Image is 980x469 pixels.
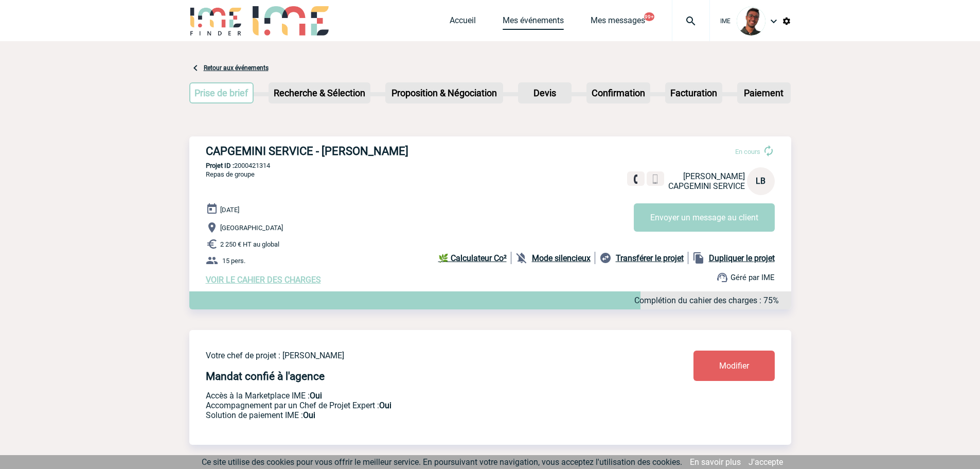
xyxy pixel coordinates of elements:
[189,6,243,36] img: IME-Finder
[519,83,571,102] p: Devis
[206,410,633,420] p: Conformité aux process achat client, Prise en charge de la facturation, Mutualisation de plusieur...
[668,181,745,191] span: CAPGEMINI SERVICE
[756,176,765,186] span: LB
[631,175,640,184] img: fixe.png
[716,271,728,284] img: support.png
[222,257,245,265] span: 15 pers.
[737,7,765,36] img: 124970-0.jpg
[532,253,591,263] b: Mode silencieux
[206,145,514,158] h3: CAPGEMINI SERVICE - [PERSON_NAME]
[438,253,507,263] b: 🌿 Calculateur Co²
[735,148,760,155] span: En cours
[206,370,325,383] h4: Mandat confié à l'agence
[190,83,253,102] p: Prise de brief
[719,361,749,371] span: Modifier
[206,162,234,169] b: Projet ID :
[220,240,279,248] span: 2 250 € HT au global
[591,15,645,30] a: Mes messages
[616,253,684,263] b: Transférer le projet
[303,410,315,420] b: Oui
[692,252,705,264] img: file_copy-black-24dp.png
[738,83,790,102] p: Paiement
[666,83,721,102] p: Facturation
[587,83,649,102] p: Confirmation
[206,351,633,360] p: Votre chef de projet : [PERSON_NAME]
[206,170,255,178] span: Repas de groupe
[683,171,745,181] span: [PERSON_NAME]
[644,12,654,21] button: 99+
[206,401,633,410] p: Prestation payante
[730,273,775,282] span: Géré par IME
[220,206,239,214] span: [DATE]
[310,391,322,401] b: Oui
[438,252,511,264] a: 🌿 Calculateur Co²
[202,457,682,467] span: Ce site utilise des cookies pour vous offrir le meilleur service. En poursuivant votre navigation...
[709,253,775,263] b: Dupliquer le projet
[720,18,730,25] span: IME
[270,83,369,102] p: Recherche & Sélection
[450,15,476,30] a: Accueil
[651,175,660,184] img: portable.png
[206,275,321,285] a: VOIR LE CAHIER DES CHARGES
[386,83,502,102] p: Proposition & Négociation
[189,162,791,169] p: 2000421314
[206,391,633,401] p: Accès à la Marketplace IME :
[379,401,391,410] b: Oui
[749,457,783,467] a: J'accepte
[204,64,269,72] a: Retour aux événements
[503,15,564,30] a: Mes événements
[690,457,741,467] a: En savoir plus
[634,203,775,232] button: Envoyer un message au client
[220,224,283,232] span: [GEOGRAPHIC_DATA]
